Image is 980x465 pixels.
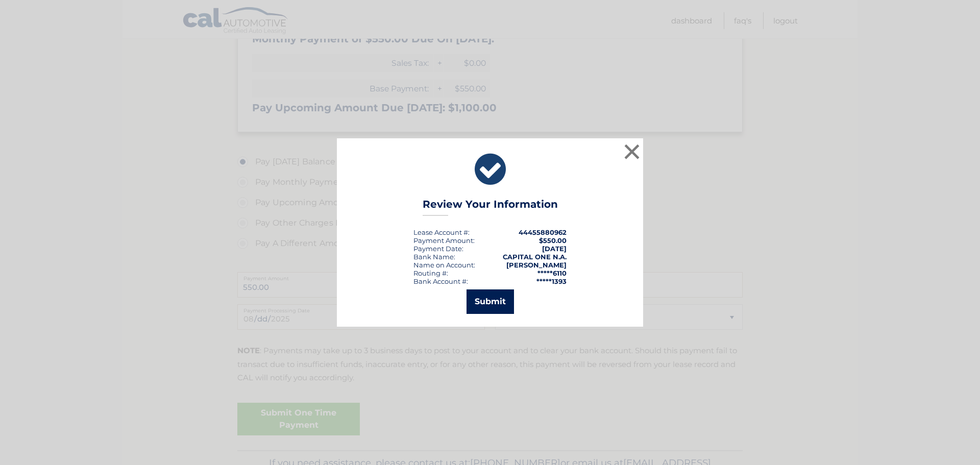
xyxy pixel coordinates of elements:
[506,261,567,269] strong: [PERSON_NAME]
[413,277,468,285] div: Bank Account #:
[413,236,475,244] div: Payment Amount:
[413,244,462,253] span: Payment Date
[413,253,455,261] div: Bank Name:
[539,236,567,244] span: $550.00
[413,269,448,277] div: Routing #:
[542,244,567,253] span: [DATE]
[467,289,514,314] button: Submit
[413,261,475,269] div: Name on Account:
[423,198,558,216] h3: Review Your Information
[622,141,642,162] button: ×
[503,253,567,261] strong: CAPITAL ONE N.A.
[413,244,463,253] div: :
[413,228,470,236] div: Lease Account #:
[519,228,567,236] strong: 44455880962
